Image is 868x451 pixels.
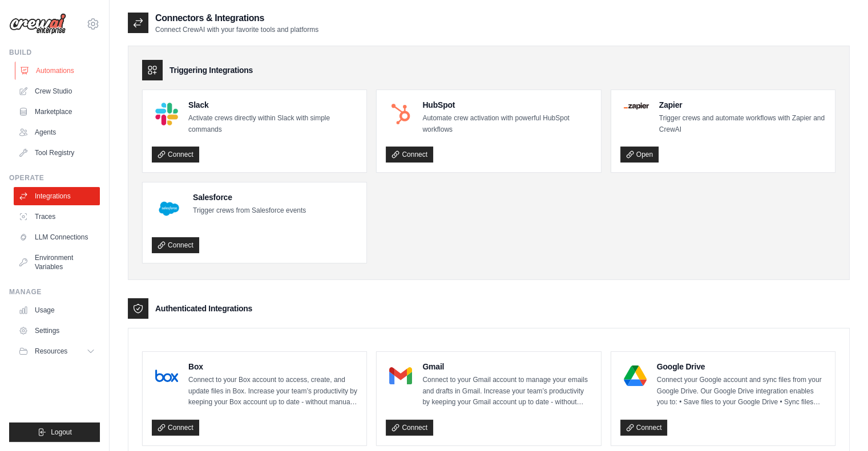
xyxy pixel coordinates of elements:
div: Manage [9,287,100,296]
a: Settings [14,322,100,340]
span: Resources [35,347,67,356]
h4: Gmail [422,361,591,372]
a: Traces [14,208,100,226]
a: Open [620,147,659,162]
a: Usage [14,301,100,319]
p: Activate crews directly within Slack with simple commands [188,113,357,135]
a: Connect [620,420,668,436]
a: Connect [152,147,199,162]
a: Crew Studio [14,82,100,100]
div: Operate [9,173,100,182]
img: Zapier Logo [624,103,649,109]
img: Logo [9,13,66,35]
a: LLM Connections [14,228,100,246]
h4: Box [188,361,357,372]
span: Logout [51,428,72,437]
a: Connect [152,237,199,253]
a: Environment Variables [14,249,100,276]
p: Connect to your Box account to access, create, and update files in Box. Increase your team’s prod... [188,375,357,408]
p: Automate crew activation with powerful HubSpot workflows [422,113,591,135]
h4: HubSpot [422,99,591,111]
h2: Connectors & Integrations [155,11,318,25]
a: Automations [15,62,101,80]
h3: Triggering Integrations [169,64,253,76]
h4: Slack [188,99,357,111]
img: Salesforce Logo [155,195,183,222]
button: Logout [9,422,100,442]
a: Connect [386,420,433,436]
a: Connect [152,420,199,436]
p: Trigger crews from Salesforce events [193,205,306,217]
h4: Zapier [659,99,826,111]
button: Resources [14,342,100,360]
h4: Google Drive [657,361,826,372]
p: Connect CrewAI with your favorite tools and platforms [155,25,318,34]
h3: Authenticated Integrations [155,303,252,314]
a: Connect [386,147,433,162]
p: Connect your Google account and sync files from your Google Drive. Our Google Drive integration e... [657,375,826,408]
div: Build [9,48,100,57]
img: Google Drive Logo [624,364,647,387]
h4: Salesforce [193,192,306,203]
p: Trigger crews and automate workflows with Zapier and CrewAI [659,113,826,135]
a: Integrations [14,187,100,205]
a: Marketplace [14,103,100,121]
img: HubSpot Logo [389,103,412,125]
img: Slack Logo [155,103,178,125]
img: Gmail Logo [389,364,412,387]
a: Tool Registry [14,144,100,162]
p: Connect to your Gmail account to manage your emails and drafts in Gmail. Increase your team’s pro... [422,375,591,408]
img: Box Logo [155,364,178,387]
a: Agents [14,123,100,141]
